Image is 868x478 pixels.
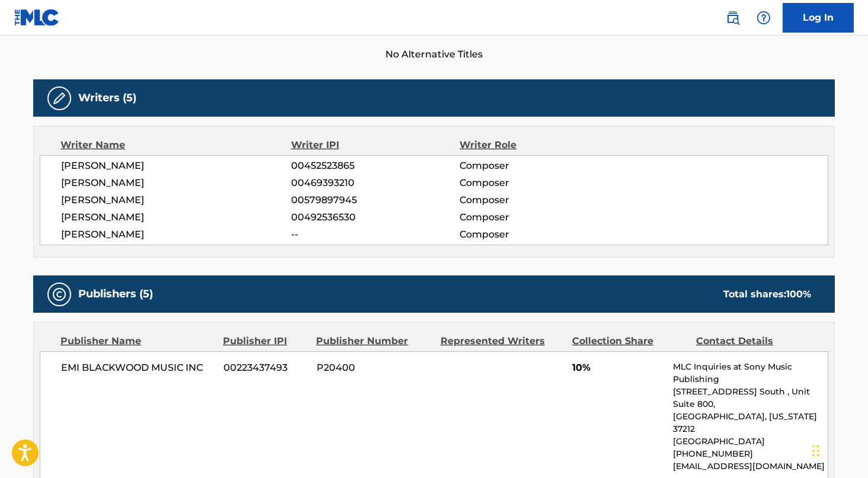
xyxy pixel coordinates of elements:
[752,6,776,30] div: Help
[52,91,66,105] img: Writers
[291,193,459,207] span: 00579897945
[696,334,811,348] div: Contact Details
[291,210,459,224] span: 00492536530
[459,210,613,224] span: Composer
[757,11,771,25] img: help
[723,287,811,301] div: Total shares:
[61,176,291,190] span: [PERSON_NAME]
[673,386,828,410] p: [STREET_ADDRESS] South , Unit Suite 800,
[61,361,215,375] span: EMI BLACKWOOD MUSIC INC
[812,433,819,469] div: Drag
[60,334,214,348] div: Publisher Name
[291,138,460,152] div: Writer IPI
[60,138,291,152] div: Writer Name
[61,210,291,224] span: [PERSON_NAME]
[726,11,740,25] img: search
[223,334,307,348] div: Publisher IPI
[673,361,828,386] p: MLC Inquiries at Sony Music Publishing
[673,460,828,473] p: [EMAIL_ADDRESS][DOMAIN_NAME]
[317,361,432,375] span: P20400
[673,410,828,435] p: [GEOGRAPHIC_DATA], [US_STATE] 37212
[441,334,563,348] div: Represented Writers
[14,9,60,26] img: MLC Logo
[78,91,136,105] h5: Writers (5)
[61,159,291,173] span: [PERSON_NAME]
[291,159,459,173] span: 00452523865
[61,227,291,242] span: [PERSON_NAME]
[316,334,431,348] div: Publisher Number
[291,176,459,190] span: 00469393210
[224,361,308,375] span: 00223437493
[786,288,811,300] span: 100 %
[61,193,291,207] span: [PERSON_NAME]
[459,138,613,152] div: Writer Role
[809,421,868,478] iframe: Chat Widget
[459,176,613,190] span: Composer
[78,287,153,301] h5: Publishers (5)
[673,448,828,460] p: [PHONE_NUMBER]
[33,47,835,62] span: No Alternative Titles
[673,435,828,448] p: [GEOGRAPHIC_DATA]
[459,227,613,242] span: Composer
[291,227,459,242] span: --
[572,361,664,375] span: 10%
[572,334,687,348] div: Collection Share
[52,287,66,301] img: Publishers
[721,6,745,30] a: Public Search
[783,3,854,33] a: Log In
[459,193,613,207] span: Composer
[459,159,613,173] span: Composer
